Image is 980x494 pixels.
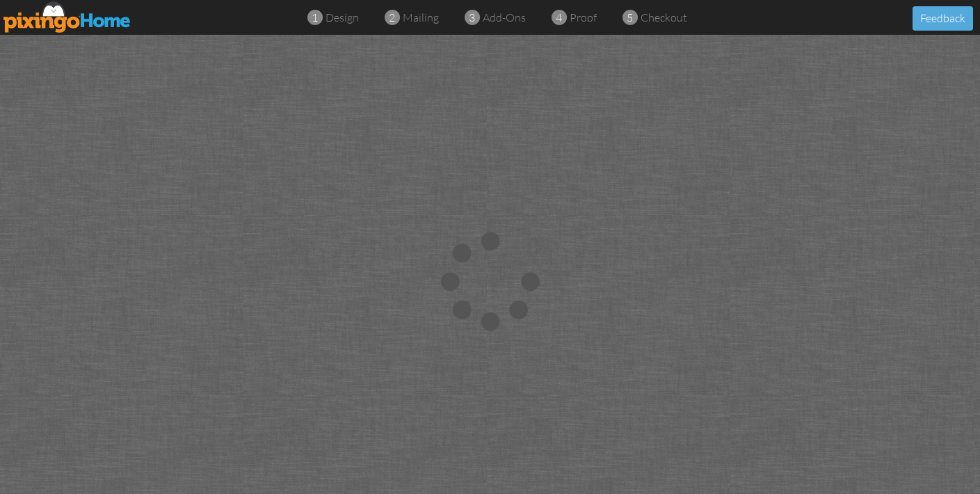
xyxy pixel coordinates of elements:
[469,10,475,26] span: 3
[3,1,131,33] img: pixingo logo
[389,10,395,26] span: 2
[570,10,597,24] span: proof
[556,10,562,26] span: 4
[326,10,359,24] span: design
[403,10,439,24] span: mailing
[483,10,526,24] span: add-ons
[641,10,687,24] span: checkout
[312,10,318,26] span: 1
[913,6,973,31] button: Feedback
[627,10,633,26] span: 5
